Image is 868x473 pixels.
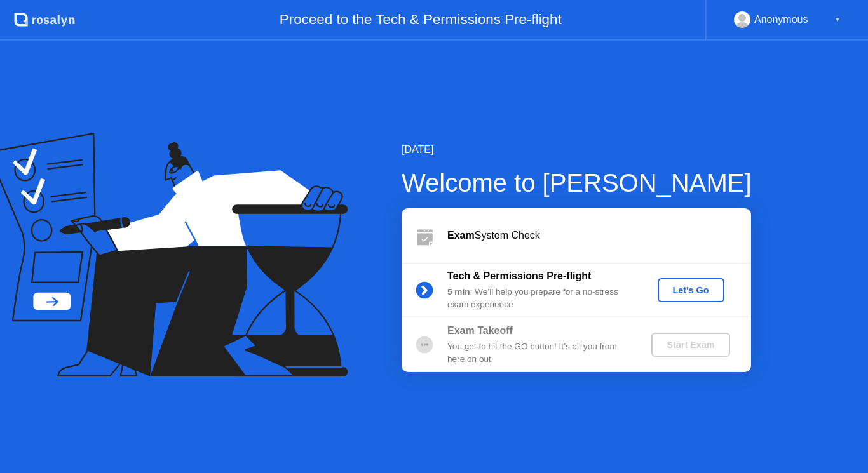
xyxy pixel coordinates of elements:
[447,287,470,296] b: 5 min
[402,164,752,202] div: Welcome to [PERSON_NAME]
[447,340,630,366] div: You get to hit the GO button! It’s all you from here on out
[447,325,513,336] b: Exam Takeoff
[834,11,841,28] div: ▼
[658,278,724,302] button: Let's Go
[651,333,729,357] button: Start Exam
[447,230,475,241] b: Exam
[402,142,752,157] div: [DATE]
[447,286,630,312] div: : We’ll help you prepare for a no-stress exam experience
[663,285,719,295] div: Let's Go
[447,270,591,281] b: Tech & Permissions Pre-flight
[754,11,808,28] div: Anonymous
[656,340,724,350] div: Start Exam
[447,228,751,243] div: System Check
